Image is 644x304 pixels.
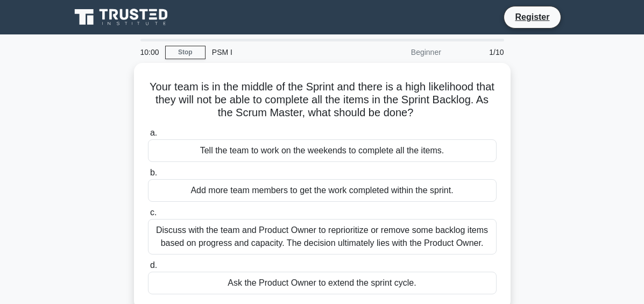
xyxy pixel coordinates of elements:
div: Ask the Product Owner to extend the sprint cycle. [148,272,497,294]
div: Discuss with the team and Product Owner to reprioritize or remove some backlog items based on pro... [148,219,497,254]
div: Add more team members to get the work completed within the sprint. [148,179,497,202]
a: Stop [165,46,206,59]
div: 1/10 [448,41,511,63]
span: a. [150,128,157,137]
div: Beginner [353,41,448,63]
span: c. [150,208,157,217]
div: PSM I [206,41,353,63]
div: 10:00 [134,41,165,63]
a: Register [508,10,556,24]
span: d. [150,260,157,270]
span: b. [150,168,157,177]
h5: Your team is in the middle of the Sprint and there is a high likelihood that they will not be abl... [147,80,498,120]
div: Tell the team to work on the weekends to complete all the items. [148,139,497,162]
